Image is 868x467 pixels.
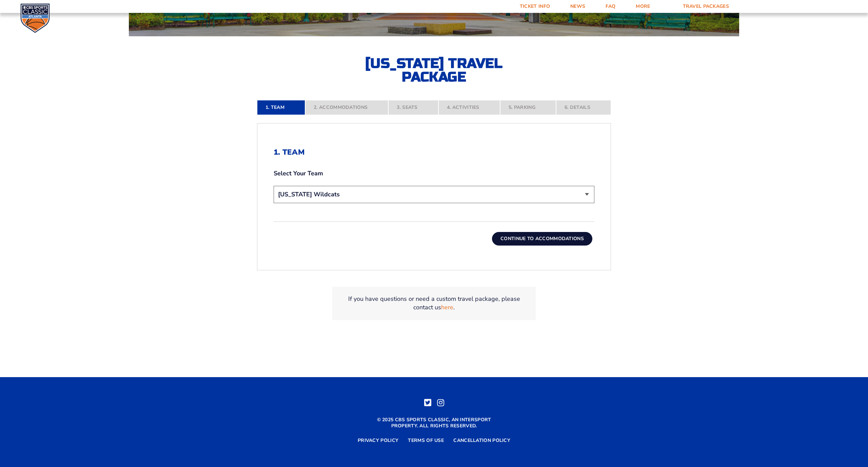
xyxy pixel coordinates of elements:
h2: 1. Team [274,148,594,157]
h2: [US_STATE] Travel Package [359,57,509,84]
p: If you have questions or need a custom travel package, please contact us . [340,295,528,312]
p: © 2025 CBS Sports Classic, an Intersport property. All rights reserved. [366,417,502,429]
a: here [441,303,453,312]
label: Select Your Team [274,169,594,178]
a: Cancellation Policy [453,437,510,444]
a: Privacy Policy [358,437,398,444]
button: Continue To Accommodations [492,232,592,246]
img: CBS Sports Classic [20,3,50,33]
a: Terms of Use [408,437,444,444]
